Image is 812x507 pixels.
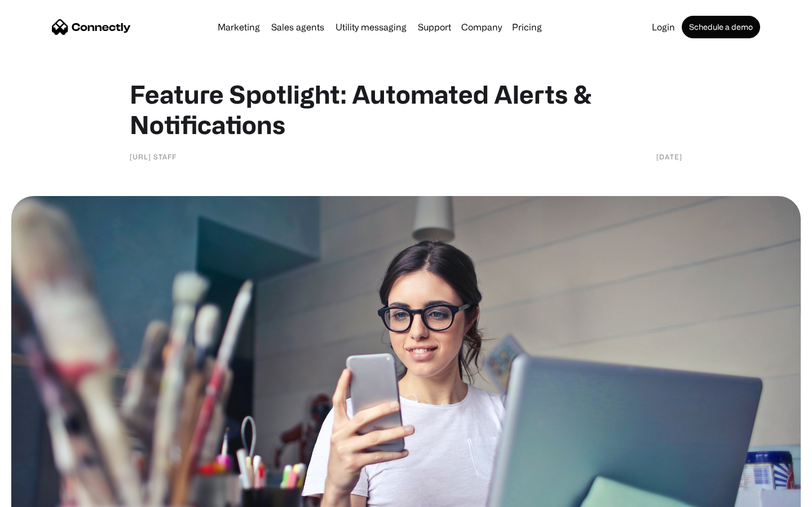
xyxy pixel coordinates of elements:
ul: Language list [23,487,68,503]
a: Login [647,23,679,32]
div: [URL] staff [130,151,176,162]
a: home [52,19,131,35]
a: Marketing [213,23,264,32]
a: Schedule a demo [682,16,760,38]
div: Company [458,19,505,35]
h1: Feature Spotlight: Automated Alerts & Notifications [130,79,682,140]
a: Utility messaging [331,23,411,32]
aside: Language selected: English [11,487,68,503]
a: Sales agents [267,23,329,32]
div: [DATE] [656,151,682,162]
a: Pricing [507,23,546,32]
a: Support [413,23,456,32]
div: Company [461,19,502,35]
